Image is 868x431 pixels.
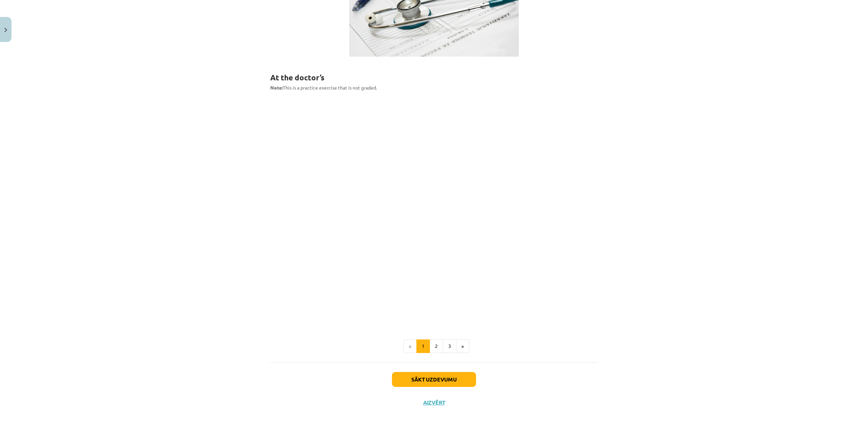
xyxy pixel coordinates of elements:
button: Aizvērt [421,399,447,406]
img: icon-close-lesson-0947bae3869378f0d4975bcd49f059093ad1ed9edebbc8119c70593378902aed.svg [4,28,7,32]
span: This is a practice exercise that is not graded. [270,84,377,91]
strong: Note: [270,84,283,91]
button: 2 [430,339,443,353]
button: 1 [416,339,430,353]
button: Sākt uzdevumu [392,372,476,387]
strong: At the doctor’s [270,73,324,82]
button: » [456,339,469,353]
nav: Page navigation example [270,339,598,353]
iframe: At the doctor’s [270,95,639,311]
button: 3 [443,339,456,353]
